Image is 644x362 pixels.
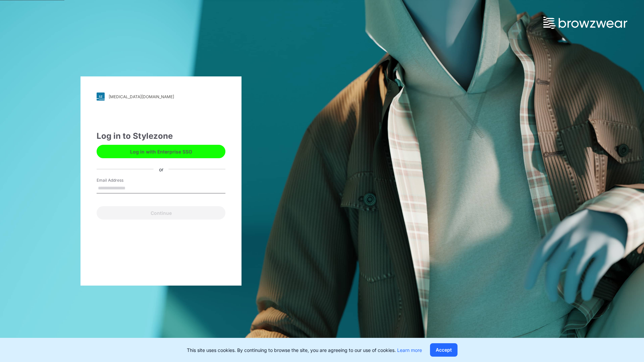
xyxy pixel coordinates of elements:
[97,177,144,183] label: Email Address
[97,130,225,142] div: Log in to Stylezone
[97,93,225,101] a: [MEDICAL_DATA][DOMAIN_NAME]
[397,347,422,353] a: Learn more
[543,17,627,29] img: browzwear-logo.73288ffb.svg
[97,145,225,158] button: Log in with Enterprise SSO
[109,94,174,99] div: [MEDICAL_DATA][DOMAIN_NAME]
[430,343,458,357] button: Accept
[154,166,169,173] div: or
[187,347,422,354] p: This site uses cookies. By continuing to browse the site, you are agreeing to our use of cookies.
[97,93,105,101] img: svg+xml;base64,PHN2ZyB3aWR0aD0iMjgiIGhlaWdodD0iMjgiIHZpZXdCb3g9IjAgMCAyOCAyOCIgZmlsbD0ibm9uZSIgeG...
